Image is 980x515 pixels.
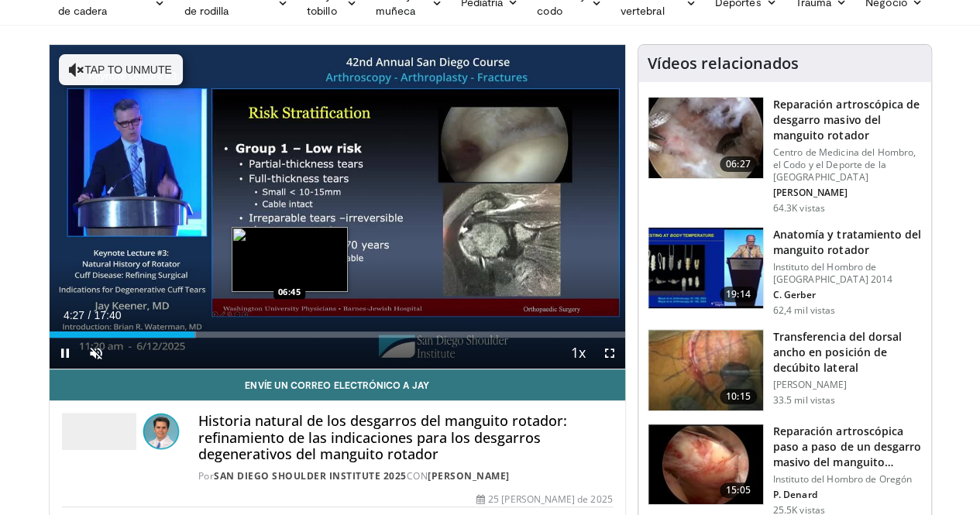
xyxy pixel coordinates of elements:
button: Playback Rate [563,338,594,369]
font: [PERSON_NAME] [773,378,848,391]
img: 281021_0002_1.png.150x105_q85_crop-smart_upscale.jpg [648,98,763,178]
span: / [88,309,91,321]
font: 62,4 mil vistas [773,304,836,317]
font: Reparación artroscópica paso a paso de un desgarro masivo del manguito rotador [773,424,922,485]
a: 10:15 Transferencia del dorsal ancho en posición de decúbito lateral [PERSON_NAME] 33.5 mil vistas [648,329,922,411]
div: Progress Bar [50,331,625,338]
font: Historia natural de los desgarros del manguito rotador: refinamiento de las indicaciones para los... [198,411,567,463]
font: Centro de Medicina del Hombro, el Codo y el Deporte de la [GEOGRAPHIC_DATA] [773,146,916,184]
font: 19:14 [726,287,751,300]
font: P. Denard [773,488,817,501]
font: Anatomía y tratamiento del manguito rotador [773,227,922,257]
font: 64.3K vistas [773,201,825,215]
font: 10:15 [726,390,751,403]
img: Avatar [143,413,180,450]
font: 33.5 mil vistas [773,393,836,407]
font: Reparación artroscópica de desgarro masivo del manguito rotador [773,97,920,142]
img: 58008271-3059-4eea-87a5-8726eb53a503.150x105_q85_crop-smart_upscale.jpg [648,228,763,308]
a: San Diego Shoulder Institute 2025 [214,469,407,482]
button: Pause [50,338,81,369]
video-js: Video Player [50,45,625,369]
font: Transferencia del dorsal ancho en posición de decúbito lateral [773,329,902,375]
button: Tap to unmute [59,54,183,85]
font: 15:05 [726,483,751,496]
a: Envíe un correo electrónico a Jay [50,369,625,400]
span: 17:40 [94,309,121,321]
font: C. Gerber [773,288,816,301]
font: 25 [PERSON_NAME] de 2025 [488,493,612,506]
img: Instituto del Hombro de San Diego 2025 [62,413,136,450]
font: Vídeos relacionados [648,53,799,74]
font: CON [407,469,428,482]
button: Unmute [81,338,112,369]
font: Por [198,469,215,482]
font: Instituto del Hombro de [GEOGRAPHIC_DATA] 2014 [773,260,893,286]
img: image.jpeg [232,227,348,292]
img: 38501_0000_3.png.150x105_q85_crop-smart_upscale.jpg [648,330,763,410]
span: 4:27 [64,309,84,321]
font: 06:27 [726,157,751,170]
a: [PERSON_NAME] [428,469,510,482]
font: Envíe un correo electrónico a Jay [245,379,428,390]
font: Instituto del Hombro de Oregón [773,472,913,486]
a: 06:27 Reparación artroscópica de desgarro masivo del manguito rotador Centro de Medicina del Homb... [648,97,922,215]
button: Fullscreen [594,338,625,369]
a: 19:14 Anatomía y tratamiento del manguito rotador Instituto del Hombro de [GEOGRAPHIC_DATA] 2014 ... [648,227,922,317]
font: [PERSON_NAME] [773,186,848,199]
img: 7cd5bdb9-3b5e-40f2-a8f4-702d57719c06.150x105_q85_crop-smart_upscale.jpg [648,424,763,505]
